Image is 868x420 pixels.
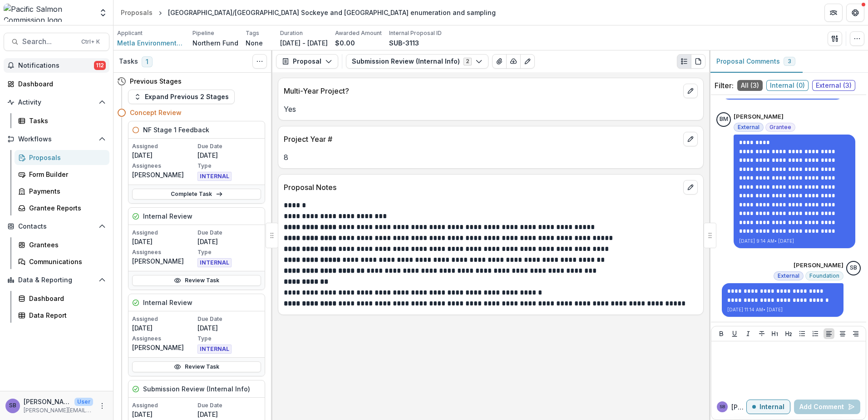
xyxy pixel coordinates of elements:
[132,410,196,419] p: [DATE]
[778,273,799,279] span: External
[117,38,185,48] a: Metla Environmental Inc.
[29,257,102,266] div: Communications
[766,80,809,91] span: Internal ( 0 )
[132,401,196,410] p: Assigned
[128,90,235,104] button: Expand Previous 2 Stages
[683,180,698,195] button: edit
[389,38,419,48] p: SUB-3113
[119,58,138,65] h3: Tasks
[197,150,261,160] p: [DATE]
[794,261,843,270] p: [PERSON_NAME]
[197,345,232,354] span: INTERNAL
[15,200,109,215] a: Grantee Reports
[15,237,109,252] a: Grantees
[346,54,488,69] button: Submission Review (Internal Info)2
[4,33,109,51] button: Search...
[716,328,727,339] button: Bold
[197,258,232,267] span: INTERNAL
[197,401,261,410] p: Due Date
[197,237,261,246] p: [DATE]
[132,275,261,286] a: Review Task
[197,229,261,237] p: Due Date
[29,294,102,303] div: Dashboard
[197,172,232,181] span: INTERNAL
[29,153,102,162] div: Proposals
[18,79,102,89] div: Dashboard
[18,62,94,70] span: Notifications
[18,135,95,143] span: Workflows
[246,38,263,48] p: None
[4,76,109,91] a: Dashboard
[94,61,106,70] span: 112
[389,29,442,37] p: Internal Proposal ID
[683,84,698,98] button: edit
[809,273,839,279] span: Foundation
[677,54,691,69] button: Plaintext view
[788,58,791,65] span: 3
[97,400,108,411] button: More
[79,37,102,47] div: Ctrl + K
[18,276,95,284] span: Data & Reporting
[117,6,499,19] nav: breadcrumb
[121,8,153,17] div: Proposals
[797,328,808,339] button: Bullet List
[132,315,196,323] p: Assigned
[197,410,261,419] p: [DATE]
[335,38,355,48] p: $0.00
[132,323,196,333] p: [DATE]
[18,223,95,230] span: Contacts
[824,328,834,339] button: Align Left
[746,400,790,414] button: Internal
[18,99,95,106] span: Activity
[29,203,102,213] div: Grantee Reports
[197,335,261,343] p: Type
[727,306,838,313] p: [DATE] 11:14 AM • [DATE]
[130,76,182,86] h4: Previous Stages
[15,308,109,323] a: Data Report
[246,29,259,37] p: Tags
[850,265,857,271] div: Sascha Bendt
[143,211,192,221] h5: Internal Review
[130,108,182,117] h4: Concept Review
[715,80,734,91] p: Filter:
[74,398,93,406] p: User
[24,397,71,406] p: [PERSON_NAME]
[24,406,93,415] p: [PERSON_NAME][EMAIL_ADDRESS][DOMAIN_NAME]
[837,328,848,339] button: Align Center
[15,184,109,199] a: Payments
[132,142,196,150] p: Assigned
[284,182,680,193] p: Proposal Notes
[15,291,109,306] a: Dashboard
[729,328,740,339] button: Underline
[15,167,109,182] a: Form Builder
[284,152,698,163] p: 8
[132,229,196,237] p: Assigned
[143,125,209,135] h5: NF Stage 1 Feedback
[132,248,196,256] p: Assignees
[720,405,725,409] div: Sascha Bendt
[132,150,196,160] p: [DATE]
[142,56,153,67] span: 1
[280,29,303,37] p: Duration
[691,54,705,69] button: PDF view
[284,85,680,96] p: Multi-Year Project?
[731,402,746,412] p: [PERSON_NAME]
[794,400,860,414] button: Add Comment
[197,162,261,170] p: Type
[284,104,698,115] p: Yes
[4,132,109,146] button: Open Workflows
[756,328,767,339] button: Strike
[192,29,214,37] p: Pipeline
[738,124,759,130] span: External
[15,150,109,165] a: Proposals
[769,124,791,130] span: Grantee
[168,8,496,17] div: [GEOGRAPHIC_DATA]/[GEOGRAPHIC_DATA] Sockeye and [GEOGRAPHIC_DATA] enumeration and sampling
[29,116,102,125] div: Tasks
[824,4,843,22] button: Partners
[492,54,507,69] button: View Attached Files
[132,335,196,343] p: Assignees
[335,29,382,37] p: Awarded Amount
[132,237,196,246] p: [DATE]
[759,403,784,411] p: Internal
